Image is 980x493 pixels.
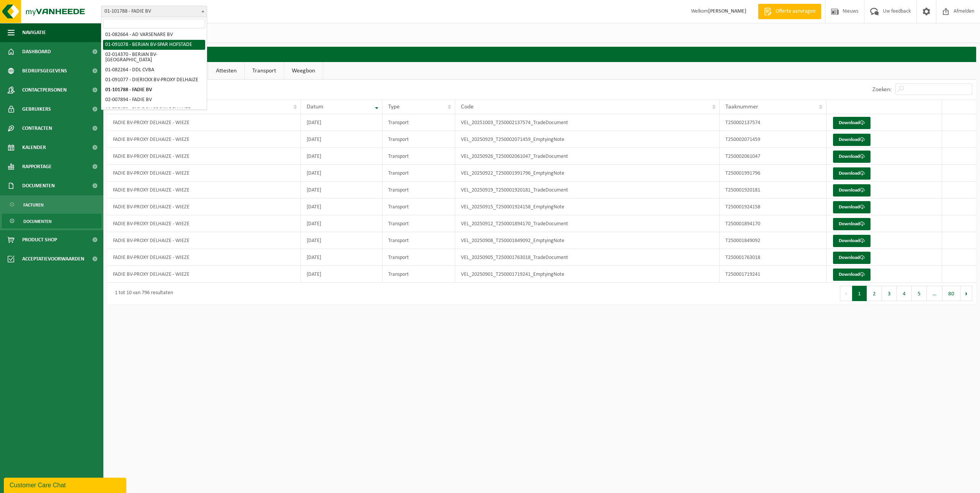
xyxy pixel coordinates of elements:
[455,198,720,215] td: VEL_20250915_T250001924158_EmptyingNote
[22,157,52,176] span: Rapportage
[382,215,455,232] td: Transport
[22,42,51,61] span: Dashboard
[882,286,897,301] button: 3
[22,138,46,157] span: Kalender
[720,114,826,131] td: T250002137574
[833,235,871,247] a: Download
[455,131,720,148] td: VEL_20250929_T250002071459_EmptyingNote
[382,266,455,283] td: Transport
[833,252,871,264] a: Download
[382,114,455,131] td: Transport
[897,286,912,301] button: 4
[720,148,826,165] td: T250002061047
[301,114,382,131] td: [DATE]
[103,105,205,115] li: 10-737470 - FADIE BV-PROXY DELHAIZE
[852,286,867,301] button: 1
[455,148,720,165] td: VEL_20250926_T250002061047_TradeDocument
[720,232,826,249] td: T250001849092
[382,249,455,266] td: Transport
[927,286,942,301] span: …
[833,117,871,129] a: Download
[455,182,720,198] td: VEL_20250919_T250001920181_TradeDocument
[22,23,46,42] span: Navigatie
[942,286,960,301] button: 80
[720,131,826,148] td: T250002071459
[23,198,44,212] span: Facturen
[382,232,455,249] td: Transport
[107,232,301,249] td: FADIE BV-PROXY DELHAIZE - WIEZE
[103,65,205,75] li: 01-082264 - DDL CVBA
[107,215,301,232] td: FADIE BV-PROXY DELHAIZE - WIEZE
[455,114,720,131] td: VEL_20251003_T250002137574_TradeDocument
[725,104,758,110] span: Taaknummer
[833,151,871,163] a: Download
[22,249,84,269] span: Acceptatievoorwaarden
[382,182,455,198] td: Transport
[388,104,400,110] span: Type
[720,215,826,232] td: T250001894170
[103,40,205,50] li: 01-091078 - BERJAN BV-SPAR HOFSTADE
[455,215,720,232] td: VEL_20250912_T250001894170_TradeDocument
[107,148,301,165] td: FADIE BV-PROXY DELHAIZE - WIEZE
[101,6,207,17] span: 01-101788 - FADIE BV
[103,85,205,95] li: 01-101788 - FADIE BV
[720,165,826,182] td: T250001991796
[708,8,746,14] strong: [PERSON_NAME]
[103,75,205,85] li: 01-091077 - DIERICKX BV-PROXY DELHAIZE
[2,197,101,212] a: Facturen
[111,287,173,300] div: 1 tot 10 van 796 resultaten
[284,62,323,80] a: Weegbon
[22,176,55,195] span: Documenten
[960,286,972,301] button: Next
[833,201,871,213] a: Download
[301,148,382,165] td: [DATE]
[455,165,720,182] td: VEL_20250922_T250001991796_EmptyingNote
[720,266,826,283] td: T250001719241
[107,165,301,182] td: FADIE BV-PROXY DELHAIZE - WIEZE
[833,184,871,197] a: Download
[382,131,455,148] td: Transport
[872,87,892,93] label: Zoeken:
[382,165,455,182] td: Transport
[22,119,52,138] span: Contracten
[301,249,382,266] td: [DATE]
[22,100,51,119] span: Gebruikers
[301,215,382,232] td: [DATE]
[107,249,301,266] td: FADIE BV-PROXY DELHAIZE - WIEZE
[455,266,720,283] td: VEL_20250901_T250001719241_EmptyingNote
[301,266,382,283] td: [DATE]
[455,249,720,266] td: VEL_20250905_T250001763018_TradeDocument
[107,198,301,215] td: FADIE BV-PROXY DELHAIZE - WIEZE
[301,131,382,148] td: [DATE]
[301,232,382,249] td: [DATE]
[208,62,244,80] a: Attesten
[2,214,101,228] a: Documenten
[867,286,882,301] button: 2
[307,104,323,110] span: Datum
[833,134,871,146] a: Download
[103,50,205,65] li: 02-014370 - BERJAN BV-[GEOGRAPHIC_DATA]
[107,114,301,131] td: FADIE BV-PROXY DELHAIZE - WIEZE
[382,198,455,215] td: Transport
[758,4,821,19] a: Offerte aanvragen
[455,232,720,249] td: VEL_20250908_T250001849092_EmptyingNote
[23,214,52,229] span: Documenten
[22,230,57,249] span: Product Shop
[720,198,826,215] td: T250001924158
[301,198,382,215] td: [DATE]
[245,62,284,80] a: Transport
[774,8,817,15] span: Offerte aanvragen
[103,95,205,105] li: 02-007894 - FADIE BV
[461,104,474,110] span: Code
[840,286,852,301] button: Previous
[4,476,128,493] iframe: chat widget
[107,182,301,198] td: FADIE BV-PROXY DELHAIZE - WIEZE
[912,286,927,301] button: 5
[107,131,301,148] td: FADIE BV-PROXY DELHAIZE - WIEZE
[833,167,871,180] a: Download
[833,269,871,281] a: Download
[107,47,976,62] h2: Documenten
[101,6,207,17] span: 01-101788 - FADIE BV
[833,218,871,230] a: Download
